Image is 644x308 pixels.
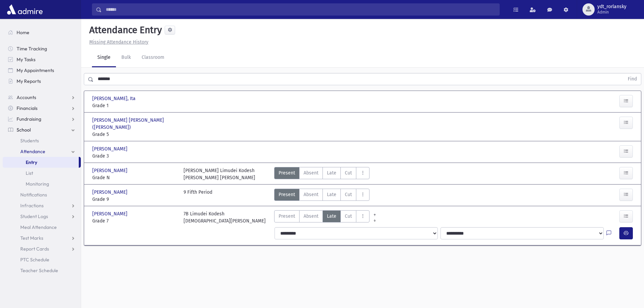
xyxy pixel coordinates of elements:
[3,92,81,103] a: Accounts
[20,148,45,155] span: Attendance
[3,76,81,87] a: My Reports
[274,210,369,224] div: AttTypes
[17,105,38,111] span: Financials
[87,24,162,36] h5: Attendance Entry
[304,213,318,220] span: Absent
[20,257,49,263] span: PTC Schedule
[3,103,81,114] a: Financials
[3,43,81,54] a: Time Tracking
[92,117,177,131] span: [PERSON_NAME] [PERSON_NAME] ([PERSON_NAME])
[92,167,129,174] span: [PERSON_NAME]
[597,9,626,15] span: Admin
[20,267,58,274] span: Teacher Schedule
[3,27,81,38] a: Home
[17,29,29,35] span: Home
[20,213,48,219] span: Student Logs
[3,254,81,265] a: PTC Schedule
[17,116,41,122] span: Fundraising
[624,73,641,85] button: Find
[92,48,116,67] a: Single
[20,138,39,144] span: Students
[92,217,177,224] span: Grade 7
[20,235,43,241] span: Test Marks
[20,192,47,198] span: Notifications
[92,196,177,203] span: Grade 9
[184,210,266,224] div: 7B Limudei Kodesh [DEMOGRAPHIC_DATA][PERSON_NAME]
[327,169,336,176] span: Late
[3,265,81,276] a: Teacher Schedule
[3,135,81,146] a: Students
[17,94,36,100] span: Accounts
[87,39,148,45] a: Missing Attendance History
[92,131,177,138] span: Grade 5
[3,233,81,243] a: Test Marks
[3,54,81,65] a: My Tasks
[92,102,177,109] span: Grade 1
[17,56,35,63] span: My Tasks
[26,181,49,187] span: Monitoring
[26,159,37,165] span: Entry
[3,189,81,200] a: Notifications
[327,191,336,198] span: Late
[92,189,129,196] span: [PERSON_NAME]
[102,3,499,16] input: Search
[3,157,79,168] a: Entry
[136,48,170,67] a: Classroom
[184,189,212,203] div: 9 Fifth Period
[3,168,81,179] a: List
[274,167,369,181] div: AttTypes
[20,203,44,209] span: Infractions
[597,4,626,9] span: ydt_rorlansky
[279,213,295,220] span: Present
[184,167,255,181] div: [PERSON_NAME] Limudei Kodesh [PERSON_NAME] [PERSON_NAME]
[3,65,81,76] a: My Appointments
[17,78,41,84] span: My Reports
[92,95,137,102] span: [PERSON_NAME], Ita
[327,213,336,220] span: Late
[279,169,295,176] span: Present
[92,145,129,152] span: [PERSON_NAME]
[3,243,81,254] a: Report Cards
[3,179,81,189] a: Monitoring
[345,213,352,220] span: Cut
[17,46,47,52] span: Time Tracking
[26,170,33,176] span: List
[279,191,295,198] span: Present
[3,222,81,233] a: Meal Attendance
[92,174,177,181] span: Grade N
[345,169,352,176] span: Cut
[20,246,49,252] span: Report Cards
[3,200,81,211] a: Infractions
[89,39,148,45] u: Missing Attendance History
[3,124,81,135] a: School
[304,191,318,198] span: Absent
[116,48,136,67] a: Bulk
[92,210,129,217] span: [PERSON_NAME]
[3,211,81,222] a: Student Logs
[345,191,352,198] span: Cut
[20,224,57,230] span: Meal Attendance
[17,127,31,133] span: School
[92,152,177,160] span: Grade 3
[3,114,81,124] a: Fundraising
[274,189,369,203] div: AttTypes
[17,67,54,73] span: My Appointments
[5,3,44,16] img: AdmirePro
[304,169,318,176] span: Absent
[3,146,81,157] a: Attendance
